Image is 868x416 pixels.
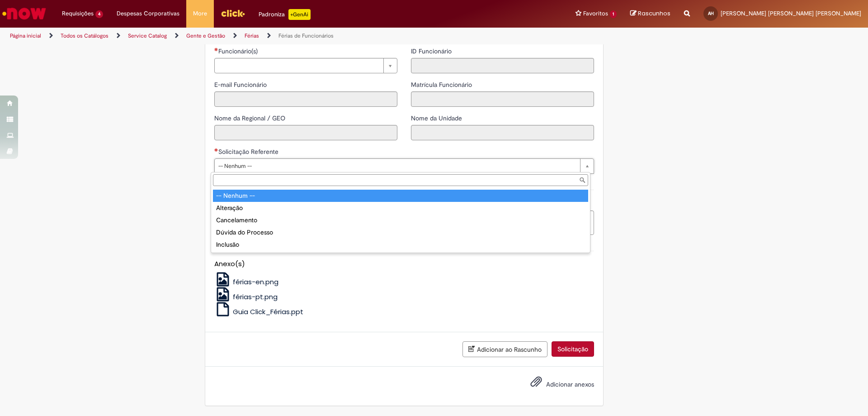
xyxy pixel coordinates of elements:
div: Dúvida do Processo [213,226,588,239]
div: -- Nenhum -- [213,190,588,202]
div: Alteração [213,202,588,214]
ul: Solicitação Referente [211,188,590,253]
div: Inclusão [213,239,588,251]
div: Cancelamento [213,214,588,226]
